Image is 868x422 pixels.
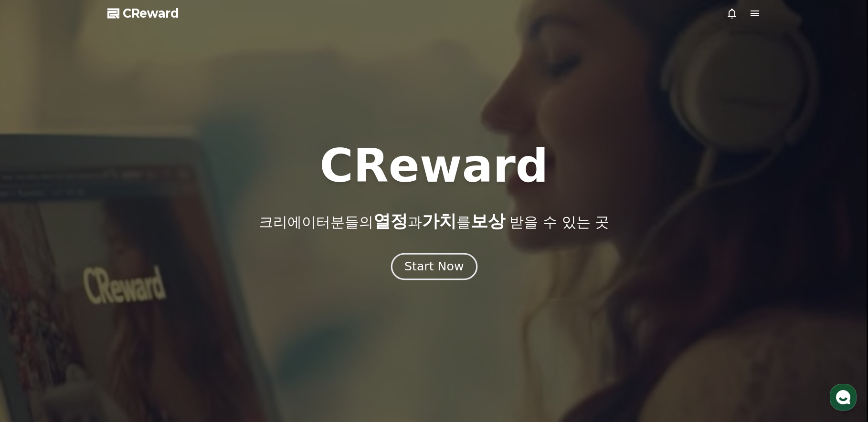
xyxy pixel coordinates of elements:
[107,6,179,21] a: CReward
[373,211,408,231] span: 열정
[393,263,476,272] a: Start Now
[3,302,63,326] a: 홈
[404,258,464,275] div: Start Now
[391,253,477,280] button: Start Now
[259,212,609,231] p: 크리에이터분들의 과 를 받을 수 있는 곳
[63,302,123,326] a: 대화
[123,6,179,21] span: CReward
[319,143,548,189] h1: CReward
[148,317,159,324] span: 설정
[30,317,36,324] span: 홈
[123,302,183,326] a: 설정
[87,317,99,325] span: 대화
[471,211,505,231] span: 보상
[422,211,456,231] span: 가치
